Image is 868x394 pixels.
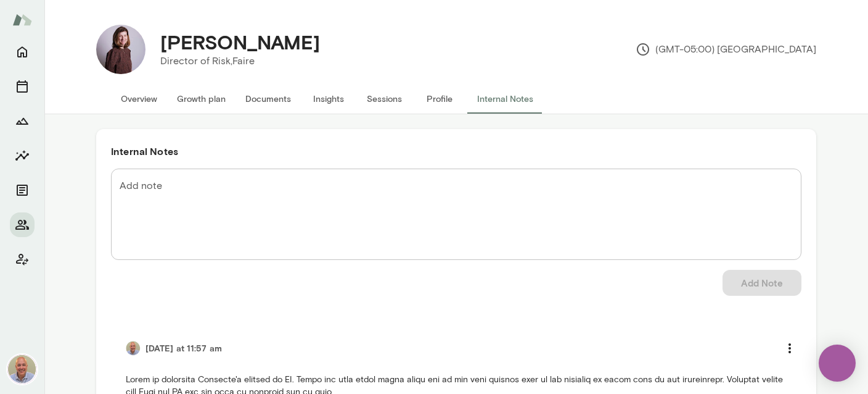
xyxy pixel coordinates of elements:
[636,42,816,57] p: (GMT-05:00) [GEOGRAPHIC_DATA]
[111,84,167,114] button: Overview
[167,84,235,114] button: Growth plan
[96,25,145,74] img: Kristina Popova-Boasso
[10,40,35,64] button: Home
[356,84,412,114] button: Sessions
[126,341,141,356] img: Marc Friedman
[10,74,35,99] button: Sessions
[160,30,320,54] h4: [PERSON_NAME]
[10,247,35,272] button: Client app
[160,54,320,69] p: Director of Risk, Faire
[235,84,301,114] button: Documents
[467,84,543,114] button: Internal Notes
[10,212,35,237] button: Members
[412,84,467,114] button: Profile
[111,144,801,159] h6: Internal Notes
[10,143,35,168] button: Insights
[10,178,35,203] button: Documents
[10,109,35,133] button: Growth Plan
[12,8,32,31] img: Mento
[777,335,803,361] button: more
[301,84,356,114] button: Insights
[7,354,37,384] img: Marc Friedman
[145,342,222,354] h6: [DATE] at 11:57 am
